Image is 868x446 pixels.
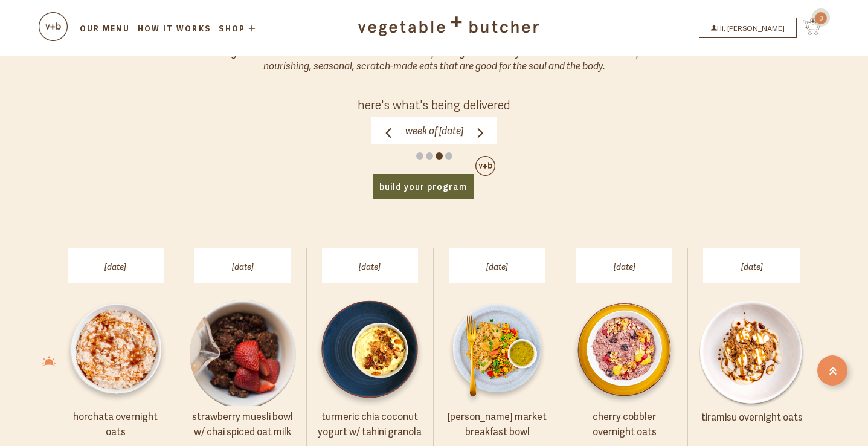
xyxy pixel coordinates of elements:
[405,123,463,138] label: Week of [DATE]
[317,300,423,406] img: Turmeric Chia Coconut Yogurt w/ Tahini Granola
[571,409,678,439] p: Cherry Cobbler Overnight Oats
[698,409,805,425] p: Tiramisu Overnight Oats
[699,18,797,38] a: Hi, [PERSON_NAME]
[444,409,550,439] p: [PERSON_NAME] Market Breakfast Bowl
[78,23,132,34] a: Our Menu
[178,45,691,96] div: We let ingredients be themselves and commit to the craft that goes into truly memorable meals. An...
[373,174,474,198] a: build your program
[698,300,805,408] img: Tiramisu Overnight Oats
[797,25,821,37] a: 0
[217,24,259,33] a: Shop
[444,300,550,406] img: Farmer’s Market Breakfast Bowl
[576,248,673,283] h4: [DATE]
[571,300,678,406] img: Cherry Cobbler Overnight Oats
[190,409,296,439] p: Strawberry Muesli Bowl w/ Chai Spiced Oat Milk
[194,248,291,283] h4: [DATE]
[475,156,495,176] img: cart
[39,96,829,112] div: here's what's being delivered
[322,248,419,283] h4: [DATE]
[190,300,296,409] img: Strawberry Muesli Bowl w/ Chai Spiced Oat Milk
[317,409,423,439] p: Turmeric Chia Coconut Yogurt w/ Tahini Granola
[449,248,545,283] h4: [DATE]
[136,23,213,34] a: How it Works
[703,248,800,283] h4: [DATE]
[815,12,827,24] span: 0
[39,12,68,41] img: cart
[63,409,169,439] p: Horchata Overnight Oats
[68,248,164,283] h4: [DATE]
[63,300,169,404] img: Horchata Overnight Oats
[803,18,821,35] img: cart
